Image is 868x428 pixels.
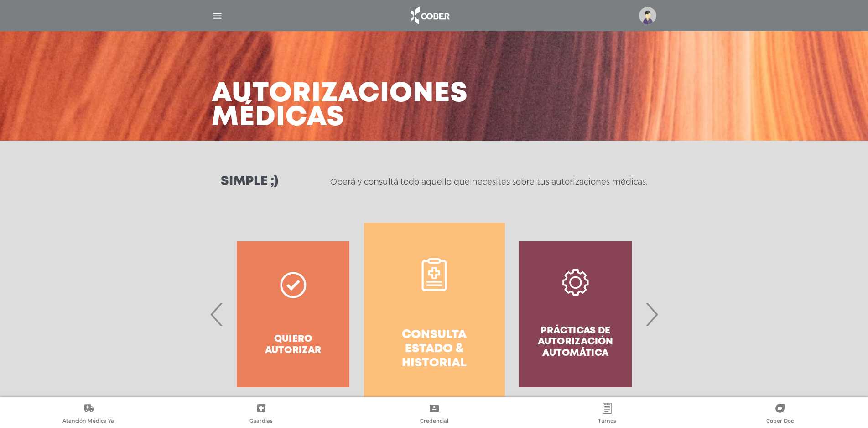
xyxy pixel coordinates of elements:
h3: Simple ;) [221,175,278,188]
img: Cober_menu-lines-white.svg [212,10,223,21]
span: Atención Médica Ya [62,417,114,426]
span: Guardias [249,417,273,426]
a: Turnos [520,403,693,426]
p: Operá y consultá todo aquello que necesites sobre tus autorizaciones médicas. [330,176,647,187]
span: Turnos [598,417,616,426]
a: Guardias [175,403,348,426]
img: logo_cober_home-white.png [405,5,453,26]
a: Atención Médica Ya [2,403,175,426]
h3: Autorizaciones médicas [212,82,468,130]
a: Consulta estado & historial [364,223,505,406]
a: Cober Doc [693,403,866,426]
a: Credencial [348,403,520,426]
h4: Consulta estado & historial [380,328,489,371]
span: Cober Doc [766,417,794,426]
span: Next [643,290,660,339]
span: Previous [208,290,226,339]
span: Credencial [420,417,448,426]
img: profile-placeholder.svg [639,7,656,24]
